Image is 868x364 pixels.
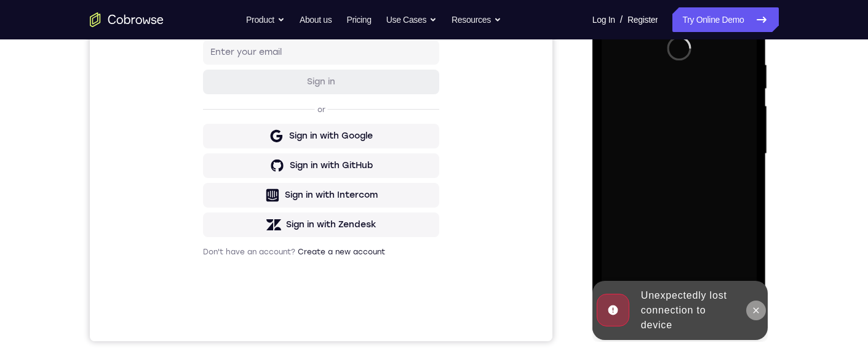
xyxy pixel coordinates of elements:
input: Enter your email [121,118,342,130]
a: Try Online Demo [672,7,778,32]
a: Register [627,7,658,32]
div: Sign in with Intercom [195,261,288,273]
a: Pricing [346,7,371,32]
a: Go to the home page [90,12,164,27]
button: Use Cases [386,7,437,32]
button: Product [246,7,285,32]
a: Create a new account [208,319,295,328]
p: or [225,176,238,186]
button: Sign in [113,141,349,166]
button: Sign in with Zendesk [113,284,349,309]
div: Sign in with Google [199,201,283,214]
p: Don't have an account? [113,318,349,328]
div: Sign in with GitHub [200,231,283,243]
button: Sign in with Intercom [113,254,349,279]
a: Log In [592,7,615,32]
h1: Sign in to your account [113,84,349,102]
div: Sign in with Zendesk [196,290,287,302]
button: Sign in with GitHub [113,225,349,249]
span: / [620,12,623,27]
a: About us [300,7,332,32]
button: Sign in with Google [113,195,349,220]
button: Resources [452,7,501,32]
